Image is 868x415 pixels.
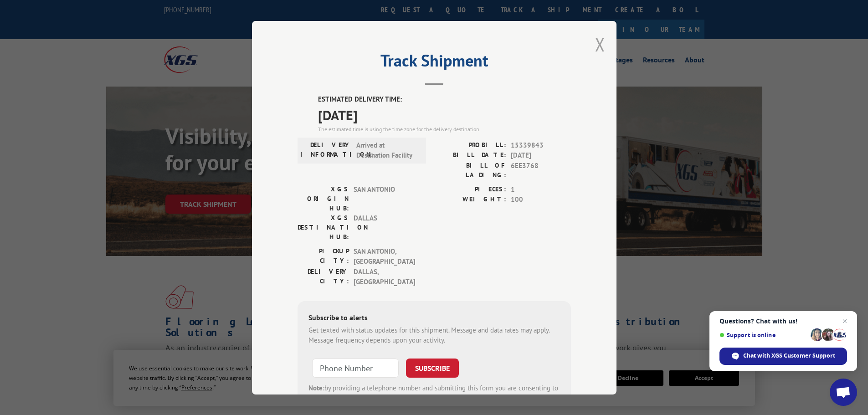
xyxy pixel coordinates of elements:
label: BILL DATE: [434,150,506,161]
span: [DATE] [318,104,571,125]
div: Open chat [830,379,857,406]
label: WEIGHT: [434,195,506,205]
div: Chat with XGS Customer Support [719,348,847,365]
label: PICKUP CITY: [298,246,349,266]
label: XGS DESTINATION HUB: [298,213,349,241]
label: PROBILL: [434,140,506,150]
button: SUBSCRIBE [406,358,459,377]
div: by providing a telephone number and submitting this form you are consenting to be contacted by SM... [308,383,560,414]
span: DALLAS , [GEOGRAPHIC_DATA] [354,266,415,287]
h2: Track Shipment [298,54,571,72]
button: Close modal [595,32,605,56]
label: PIECES: [434,184,506,195]
span: SAN ANTONIO , [GEOGRAPHIC_DATA] [354,246,415,266]
strong: Note: [308,383,324,392]
span: Close chat [839,316,850,327]
span: 1 [511,184,571,195]
label: ESTIMATED DELIVERY TIME: [318,94,571,105]
label: XGS ORIGIN HUB: [298,184,349,213]
div: The estimated time is using the time zone for the delivery destination. [318,125,571,133]
label: BILL OF LADING: [434,160,506,179]
span: SAN ANTONIO [354,184,415,213]
input: Phone Number [312,358,399,377]
span: Chat with XGS Customer Support [743,352,835,360]
span: [DATE] [511,150,571,161]
span: Questions? Chat with us! [719,318,847,325]
span: 15339843 [511,140,571,150]
span: Arrived at Destination Facility [356,140,418,160]
label: DELIVERY CITY: [298,266,349,287]
label: DELIVERY INFORMATION: [300,140,352,160]
div: Subscribe to alerts [308,312,560,325]
div: Get texted with status updates for this shipment. Message and data rates may apply. Message frequ... [308,325,560,345]
span: DALLAS [354,213,415,241]
span: 100 [511,195,571,205]
span: 6EE3768 [511,160,571,179]
span: Support is online [719,332,807,338]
